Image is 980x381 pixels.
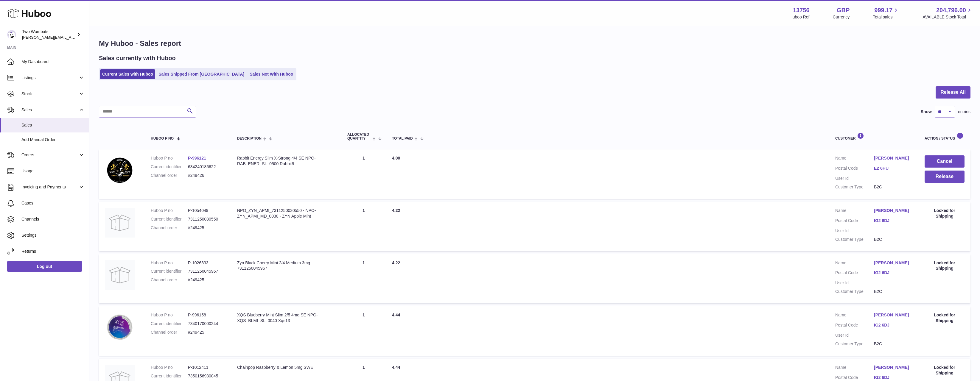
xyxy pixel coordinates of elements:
dd: #249425 [188,330,225,335]
span: Invoicing and Payments [21,184,78,190]
td: 1 [341,254,386,304]
span: Huboo P no [151,137,174,140]
dt: Channel order [151,173,188,178]
dt: Name [835,312,874,319]
dd: B2C [874,184,913,190]
div: Rabbit Energy Slim X-Strong 4/4 SE NPO-RAB_ENER_SL_0500 Rabbit9 [237,155,335,167]
button: Cancel [925,155,965,168]
div: XQS Blueberry Mint Slim 2/5 4mg SE NPO-XQS_BLMI_SL_0040 Xqs13 [237,312,335,324]
strong: 13756 [793,6,810,14]
span: Description [237,137,262,140]
img: no-photo.jpg [105,260,135,290]
dt: Huboo P no [151,260,188,266]
dt: Name [835,365,874,372]
a: IG2 6DJ [874,322,913,328]
a: [PERSON_NAME] [874,208,913,213]
button: Release [925,171,965,183]
a: Current Sales with Huboo [100,69,155,79]
strong: GBP [837,6,850,14]
span: Total paid [392,137,413,140]
span: Stock [21,91,78,97]
div: Action / Status [925,132,965,140]
a: [PERSON_NAME] [874,260,913,266]
dd: P-1054049 [188,208,225,213]
div: Two Wombats [22,29,76,40]
dt: User Id [835,176,874,181]
dd: #249425 [188,225,225,231]
span: Usage [21,168,85,174]
img: Rabbit_Energy_Slim_X-Strong_4_4_Nicotine_Pouches-0634240186622.webp [105,155,135,185]
div: Locked for Shipping [925,260,965,271]
a: E2 6HU [874,165,913,171]
dt: Postal Code [835,165,874,173]
dt: User Id [835,228,874,234]
dt: Customer Type [835,289,874,294]
a: P-996121 [188,156,206,160]
dt: Customer Type [835,341,874,347]
dt: Channel order [151,277,188,283]
dt: Huboo P no [151,155,188,161]
dd: 7350156930045 [188,373,225,379]
dd: #249426 [188,173,225,178]
dd: P-996158 [188,312,225,318]
div: Zyn Black Cherry Mini 2/4 Medium 3mg 7311250045967 [237,260,335,271]
div: Customer [835,132,913,140]
div: Huboo Ref [790,14,810,20]
div: Locked for Shipping [925,312,965,324]
dt: Current identifier [151,268,188,274]
a: [PERSON_NAME] [874,365,913,370]
div: Locked for Shipping [925,208,965,219]
dt: User Id [835,332,874,338]
span: Returns [21,249,85,254]
span: [PERSON_NAME][EMAIL_ADDRESS][DOMAIN_NAME] [22,35,119,40]
span: AVAILABLE Stock Total [923,14,973,20]
dt: Name [835,208,874,215]
dt: Channel order [151,225,188,231]
dt: Postal Code [835,322,874,330]
a: Log out [7,261,82,272]
span: Channels [21,216,85,222]
span: 999.17 [874,6,892,14]
span: entries [958,109,970,115]
span: 204,796.00 [936,6,966,14]
a: IG2 6DJ [874,375,913,380]
span: 4.22 [392,208,400,213]
dt: Current identifier [151,164,188,170]
dt: Name [835,155,874,163]
span: Listings [21,75,78,81]
img: XQS_Blueberry_Mint_Slim_2_5_4mg_Nicotine_Pouches-7340170000244.webp [105,312,135,342]
span: Settings [21,232,85,238]
button: Release All [936,86,970,99]
dd: 634240186622 [188,164,225,170]
span: 4.44 [392,365,400,370]
dt: User Id [835,280,874,286]
a: IG2 6DJ [874,218,913,224]
td: 1 [341,149,386,199]
a: Sales Not With Huboo [248,69,295,79]
dt: Customer Type [835,184,874,190]
dt: Postal Code [835,270,874,277]
span: Orders [21,152,78,158]
a: 999.17 Total sales [873,6,899,20]
dt: Huboo P no [151,312,188,318]
dt: Current identifier [151,373,188,379]
dt: Postal Code [835,218,874,225]
a: [PERSON_NAME] [874,312,913,318]
a: IG2 6DJ [874,270,913,276]
div: Chainpop Raspberry & Lemon 5mg SWE [237,365,335,370]
span: 4.44 [392,313,400,317]
img: no-photo.jpg [105,208,135,238]
a: [PERSON_NAME] [874,155,913,161]
a: 204,796.00 AVAILABLE Stock Total [923,6,973,20]
span: Cases [21,200,85,206]
dt: Huboo P no [151,208,188,213]
dt: Customer Type [835,237,874,242]
label: Show [921,109,932,115]
span: Total sales [873,14,899,20]
td: 1 [341,306,386,356]
div: NPO_ZYN_APMI_7311250030550 - NPO-ZYN_APMI_MD_0030 - ZYN Apple Mint [237,208,335,219]
img: alan@twowombats.com [7,30,16,39]
dd: B2C [874,237,913,242]
dd: B2C [874,289,913,294]
dd: 7340170000244 [188,321,225,327]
